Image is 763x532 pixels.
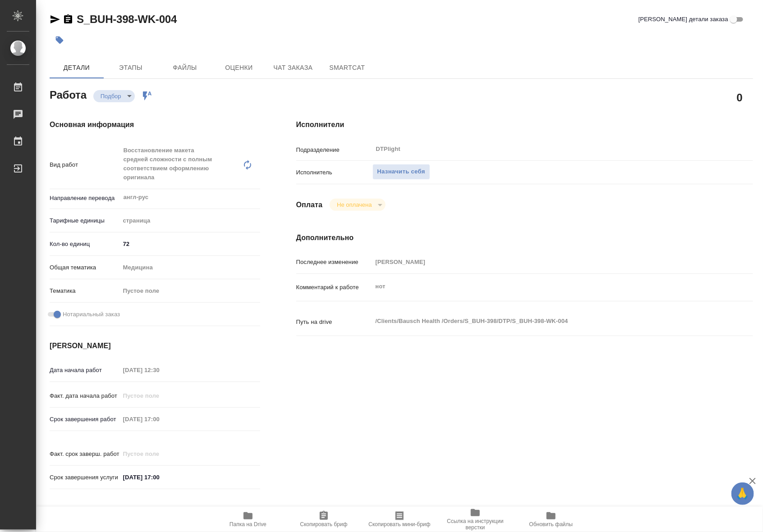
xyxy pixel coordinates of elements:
[296,200,323,210] h4: Оплата
[296,283,372,292] p: Комментарий к работе
[437,507,513,532] button: Ссылка на инструкции верстки
[50,14,60,25] button: Скопировать ссылку для ЯМессенджера
[735,484,750,503] span: 🙏
[296,232,753,243] h4: Дополнительно
[296,258,372,267] p: Последнее изменение
[513,507,589,532] button: Обновить файлы
[120,237,260,250] input: ✎ Введи что-нибудь
[50,240,120,249] p: Кол-во единиц
[372,255,715,268] input: Пустое поле
[120,260,260,275] div: Медицина
[639,15,728,24] span: [PERSON_NAME] детали заказа
[330,199,385,211] div: Подбор
[50,86,87,102] h2: Работа
[50,391,120,400] p: Факт. дата начала работ
[120,389,199,402] input: Пустое поле
[217,62,261,73] span: Оценки
[296,146,372,155] p: Подразделение
[50,30,69,50] button: Добавить тэг
[98,92,124,100] button: Подбор
[120,213,260,228] div: страница
[300,521,347,527] span: Скопировать бриф
[163,62,207,73] span: Файлы
[368,521,430,527] span: Скопировать мини-бриф
[120,283,260,299] div: Пустое поле
[737,90,743,105] h2: 0
[443,518,508,531] span: Ссылка на инструкции верстки
[50,366,120,375] p: Дата начала работ
[731,482,754,505] button: 🙏
[271,62,315,73] span: Чат заказа
[230,521,267,527] span: Папка на Drive
[286,507,362,532] button: Скопировать бриф
[50,119,260,130] h4: Основная информация
[334,201,374,209] button: Не оплачена
[120,364,199,377] input: Пустое поле
[50,341,260,351] h4: [PERSON_NAME]
[93,90,135,102] div: Подбор
[50,160,120,169] p: Вид работ
[120,471,199,484] input: ✎ Введи что-нибудь
[372,164,430,180] button: Назначить себя
[109,62,152,73] span: Этапы
[296,168,372,177] p: Исполнитель
[50,473,120,482] p: Срок завершения услуги
[123,286,249,296] div: Пустое поле
[55,62,98,73] span: Детали
[50,415,120,424] p: Срок завершения работ
[50,263,120,272] p: Общая тематика
[77,13,177,25] a: S_BUH-398-WK-004
[50,194,120,203] p: Направление перевода
[372,314,715,329] textarea: /Clients/Bausch Health /Orders/S_BUH-398/DTP/S_BUH-398-WK-004
[63,14,74,25] button: Скопировать ссылку
[326,62,369,73] span: SmartCat
[120,447,199,460] input: Пустое поле
[120,413,199,426] input: Пустое поле
[296,119,753,130] h4: Исполнители
[372,279,715,294] textarea: нот
[210,507,286,532] button: Папка на Drive
[296,318,372,327] p: Путь на drive
[529,521,573,527] span: Обновить файлы
[377,167,425,177] span: Назначить себя
[50,286,120,296] p: Тематика
[362,507,437,532] button: Скопировать мини-бриф
[50,450,120,459] p: Факт. срок заверш. работ
[50,216,120,225] p: Тарифные единицы
[63,310,120,319] span: Нотариальный заказ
